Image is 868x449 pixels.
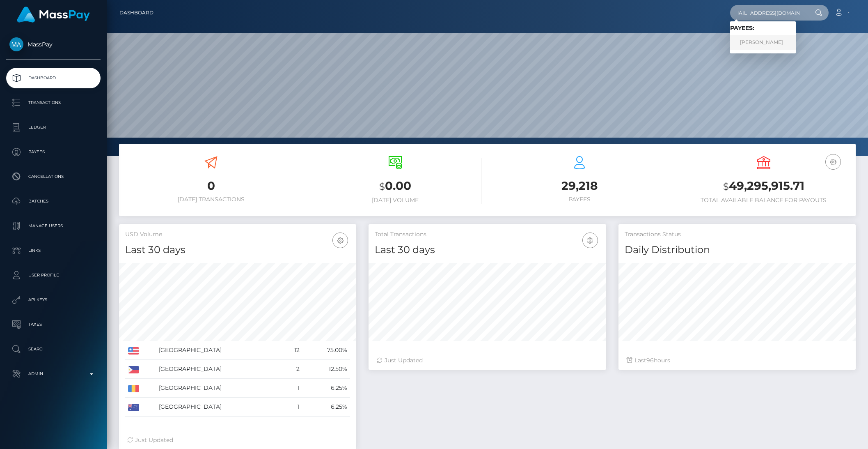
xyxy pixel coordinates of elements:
[494,196,666,203] h6: Payees
[6,339,101,359] a: Search
[627,356,847,365] div: Last hours
[9,195,97,207] p: Batches
[6,142,101,162] a: Payees
[17,7,90,23] img: MassPay Logo
[128,385,139,392] img: RO.png
[282,379,303,398] td: 1
[125,196,297,203] h6: [DATE] Transactions
[125,178,297,194] h3: 0
[730,35,796,50] a: [PERSON_NAME]
[125,243,350,257] h4: Last 30 days
[730,5,807,21] input: Search...
[646,357,654,364] span: 96
[156,379,282,398] td: [GEOGRAPHIC_DATA]
[6,240,101,261] a: Links
[377,356,598,365] div: Just Updated
[282,341,303,360] td: 12
[128,366,139,373] img: PH.png
[6,166,101,187] a: Cancellations
[730,25,796,32] h6: Payees:
[9,97,97,109] p: Transactions
[302,360,350,379] td: 12.50%
[494,178,666,194] h3: 29,218
[128,347,139,355] img: US.png
[6,265,101,286] a: User Profile
[6,364,101,384] a: Admin
[625,243,850,257] h4: Daily Distribution
[302,341,350,360] td: 75.00%
[309,197,481,204] h6: [DATE] Volume
[678,197,850,204] h6: Total Available Balance for Payouts
[723,181,729,192] small: $
[9,121,97,134] p: Ledger
[6,92,101,113] a: Transactions
[282,398,303,417] td: 1
[156,341,282,360] td: [GEOGRAPHIC_DATA]
[375,230,600,239] h5: Total Transactions
[9,343,97,355] p: Search
[156,360,282,379] td: [GEOGRAPHIC_DATA]
[119,4,153,21] a: Dashboard
[128,404,139,411] img: AU.png
[9,146,97,158] p: Payees
[379,181,385,192] small: $
[127,436,348,444] div: Just Updated
[9,72,97,84] p: Dashboard
[375,243,600,257] h4: Last 30 days
[6,216,101,236] a: Manage Users
[6,314,101,335] a: Taxes
[625,230,850,239] h5: Transactions Status
[6,68,101,88] a: Dashboard
[9,318,97,331] p: Taxes
[9,294,97,306] p: API Keys
[9,220,97,232] p: Manage Users
[302,398,350,417] td: 6.25%
[282,360,303,379] td: 2
[6,41,101,48] span: MassPay
[302,379,350,398] td: 6.25%
[6,191,101,212] a: Batches
[9,269,97,281] p: User Profile
[125,230,350,239] h5: USD Volume
[6,290,101,310] a: API Keys
[6,117,101,138] a: Ledger
[156,398,282,417] td: [GEOGRAPHIC_DATA]
[9,170,97,183] p: Cancellations
[309,178,481,195] h3: 0.00
[9,244,97,257] p: Links
[9,37,23,51] img: MassPay
[678,178,850,195] h3: 49,295,915.71
[9,368,97,380] p: Admin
